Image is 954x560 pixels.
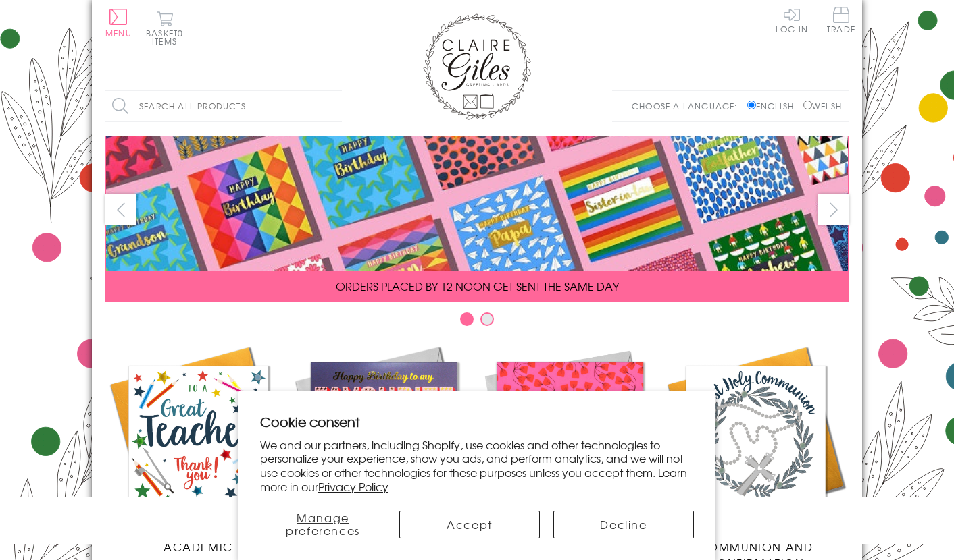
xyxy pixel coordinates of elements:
span: 0 items [152,27,183,47]
span: ORDERS PLACED BY 12 NOON GET SENT THE SAME DAY [336,278,619,294]
button: Menu [105,9,132,37]
p: We and our partners, including Shopify, use cookies and other technologies to personalize your ex... [260,438,694,494]
button: Carousel Page 2 [480,312,494,326]
label: Welsh [803,100,842,112]
div: Carousel Pagination [105,312,849,333]
a: New Releases [291,343,477,555]
a: Trade [827,7,855,36]
a: Log In [776,7,808,33]
input: Welsh [803,101,812,109]
span: Academic [164,538,233,555]
a: Academic [105,343,291,555]
span: Trade [827,7,855,33]
input: Search all products [105,91,342,121]
button: next [818,194,849,225]
button: Carousel Page 1 (Current Slide) [460,312,474,326]
img: Claire Giles Greetings Cards [423,13,531,120]
span: Manage preferences [286,509,360,538]
button: Manage preferences [260,511,386,538]
button: Accept [399,511,540,538]
button: prev [105,194,136,225]
a: Privacy Policy [318,478,388,495]
input: Search [328,91,342,121]
h2: Cookie consent [260,412,694,431]
input: English [747,101,756,109]
label: English [747,100,801,112]
button: Decline [553,511,694,538]
button: Basket0 items [146,11,183,45]
span: Menu [105,27,132,39]
p: Choose a language: [632,100,745,112]
a: Birthdays [477,343,663,555]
